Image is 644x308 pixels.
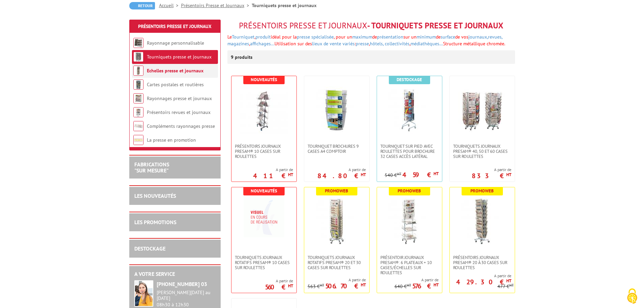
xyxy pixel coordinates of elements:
[253,174,293,178] p: 411 €
[232,34,254,40] a: Tourniquet
[409,41,505,47] font: ,
[227,34,505,47] font: sur un
[308,144,366,154] span: Tourniquet brochures 9 cases A4 comptoir
[134,280,153,307] img: widget-service.jpg
[370,41,383,47] span: hôtels,
[253,167,293,172] span: A partir de
[147,81,204,88] a: Cartes postales et routières
[147,95,212,101] a: Rayonnages presse et journaux
[235,144,293,159] span: Présentoirs journaux Presam® 10 cases sur roulettes
[377,144,442,159] a: Tourniquet sur pied avec roulettes pour brochure 32 cases accès latéral
[240,86,288,134] img: Présentoirs journaux Presam® 10 cases sur roulettes
[265,278,293,284] span: A partir de
[398,188,421,194] b: Promoweb
[356,41,369,47] a: presse
[402,173,439,177] p: 459 €
[134,192,176,199] a: LES NOUVEAUTÉS
[134,219,176,226] a: LES PROMOTIONS
[377,34,403,40] span: présentation
[159,2,181,8] a: Accueil
[274,41,505,47] font: Utilisation sur des
[133,107,143,117] img: Présentoirs revues et journaux
[320,283,324,287] sup: HT
[385,173,401,178] p: 540 €
[251,77,277,82] b: Nouveautés
[308,284,324,289] p: 563 €
[385,41,409,47] a: collectivités
[355,41,505,47] font: :
[441,34,455,40] a: surface
[397,171,401,176] sup: HT
[231,144,296,159] a: Présentoirs journaux Presam® 10 cases sur roulettes
[407,283,411,287] sup: HT
[459,86,506,134] img: Tourniquets journaux Presam® 40, 50 et 60 cases sur roulettes
[147,137,196,143] a: La presse en promotion
[453,255,511,270] span: Présentoirs journaux Presam® 20 à 30 cases sur roulettes
[410,41,443,47] a: médiathèques…
[250,41,274,47] a: affichages...
[239,20,367,31] span: Présentoirs Presse et Journaux
[450,144,515,159] a: Tourniquets journaux Presam® 40, 50 et 60 cases sur roulettes
[468,34,488,40] a: journaux,
[147,109,210,115] a: Présentoirs revues et journaux
[443,41,505,47] font: Structure métallique chromée.
[265,285,293,289] p: 560 €
[133,66,143,76] img: Echelles presse et journaux
[147,68,203,74] a: Echelles presse et journaux
[313,86,360,134] img: Tourniquet brochures 9 cases A4 comptoir
[297,34,334,40] a: presse spécialisée
[134,245,165,252] a: DESTOCKAGE
[304,144,369,154] a: Tourniquet brochures 9 cases A4 comptoir
[325,284,366,288] p: 506.70 €
[450,273,511,279] span: A partir de
[235,255,293,270] span: Tourniquets journaux rotatifs Presam® 10 cases sur roulettes
[256,34,271,40] span: produit
[252,2,316,9] li: Tourniquets presse et journaux
[334,34,338,40] span: , p
[133,93,143,103] img: Rayonnages presse et journaux
[227,34,505,47] font: de vos
[380,144,439,159] span: Tourniquet sur pied avec roulettes pour brochure 32 cases accès latéral
[227,34,505,47] font: Le
[456,280,511,284] p: 429.30 €
[352,34,372,40] a: maximum
[361,172,366,177] sup: HT
[488,34,502,40] a: revues,
[227,34,502,47] span: ,
[134,271,216,277] h2: A votre service
[624,288,641,305] img: Cookies (fenêtre modale)
[450,255,515,270] a: Présentoirs journaux Presam® 20 à 30 cases sur roulettes
[133,38,143,48] img: Rayonnage personnalisable
[157,290,216,301] div: [PERSON_NAME][DATE] au [DATE]
[395,277,439,283] span: A partir de
[227,21,515,30] h1: - Tourniquets presse et journaux
[308,255,366,270] span: Tourniquets journaux rotatifs Presam® 20 et 30 cases sur roulettes
[317,174,366,178] p: 84.80 €
[254,34,334,40] span: , idéal pour la
[459,197,506,245] img: Présentoirs journaux Presam® 20 à 30 cases sur roulettes
[304,255,369,270] a: Tourniquets journaux rotatifs Presam® 20 et 30 cases sur roulettes
[133,135,143,145] img: La presse en promotion
[133,121,143,131] img: Compléments rayonnages presse
[181,2,252,8] a: Présentoirs Presse et Journaux
[417,34,436,40] a: minimum
[227,34,505,47] font: de
[434,282,439,288] sup: HT
[227,34,505,47] font: our un
[620,285,644,308] button: Cookies (fenêtre modale)
[288,283,293,289] sup: HT
[472,174,511,178] p: 833 €
[231,50,256,64] p: 9 produits
[361,282,366,288] sup: HT
[453,144,511,159] span: Tourniquets journaux Presam® 40, 50 et 60 cases sur roulettes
